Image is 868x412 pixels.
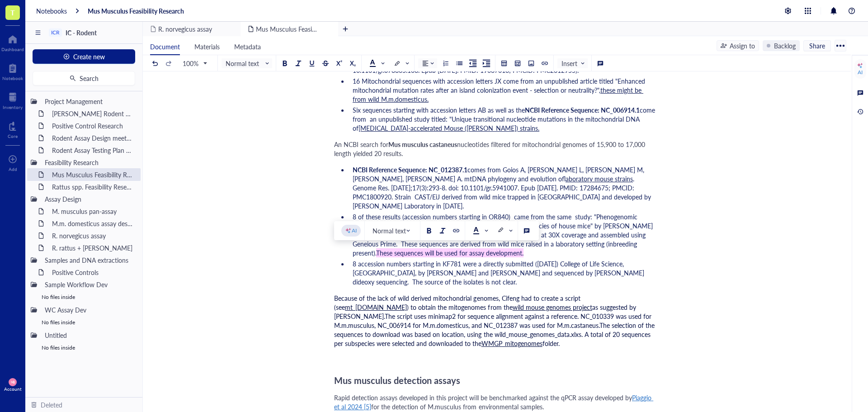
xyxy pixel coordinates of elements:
[41,193,137,205] div: Assay Design
[33,49,135,64] button: Create new
[803,40,831,51] button: Share
[36,7,67,15] a: Notebooks
[407,303,512,312] span: ) to obtain the mitogenomes from the
[513,303,592,312] span: wild mouse genomes project
[234,42,261,51] span: Metadata
[48,180,137,193] div: Rattus spp. Feasibility Research
[373,227,414,235] span: Normal text
[345,303,407,312] span: mt_[DOMAIN_NAME]
[41,254,137,266] div: Samples and DNA extractions
[1,32,24,52] a: Dashboard
[48,242,137,254] div: R. rattus + [PERSON_NAME]
[334,374,460,387] span: Mus musculus detection assays
[51,29,60,36] div: ICR
[334,393,653,411] span: Piaggio et al 2024 [5]
[48,107,137,120] div: [PERSON_NAME] Rodent Test Full Proposal
[371,402,544,411] span: for the detection of M.musculus from environmental samples.
[8,119,18,139] a: Core
[48,217,137,230] div: M.m. domesticus assay design
[353,105,657,133] span: come from an unpublished study titled: "Unique transitional nucleotide mutations in the mitochond...
[353,165,467,174] span: NCBI Reference Sequence: NC_012387.1
[2,61,23,81] a: Notebook
[48,132,137,144] div: Rodent Assay Design meeting_[DATE]
[48,168,137,181] div: Mus Musculus Feasibility Research
[334,312,653,330] span: The script uses minimap2 for sequence alignment against a reference. NC_010339 was used for M.m.m...
[41,278,137,291] div: Sample Workflow Dev
[542,339,560,348] span: folder.
[566,174,633,183] span: laboratory mouse strains
[27,316,141,329] div: No files inside
[3,104,23,110] div: Inventory
[27,341,141,354] div: No files inside
[353,212,655,257] span: 8 of these results (accession numbers starting in OR840) came from the same study: "Phenogenomic ...
[48,144,137,156] div: Rodent Assay Testing Plan [DATE]
[10,380,14,384] span: MB
[73,53,105,60] span: Create new
[359,123,539,133] span: [MEDICAL_DATA]-accelerated Mouse ([PERSON_NAME]) strains.
[334,140,388,149] span: An NCBI search for
[3,90,23,110] a: Inventory
[41,156,137,169] div: Feasibility Research
[183,59,207,67] span: 100%
[353,165,646,183] span: comes from Goios A, [PERSON_NAME] L, [PERSON_NAME] M, [PERSON_NAME], [PERSON_NAME] A. mtDNA phylo...
[334,393,632,402] span: Rapid detection assays developed in this project will be benchmarked against the qPCR assay devel...
[33,71,135,85] button: Search
[88,7,184,15] a: Mus Musculus Feasibility Research
[41,400,62,410] div: Deleted
[858,69,863,76] div: AI
[80,75,99,82] span: Search
[8,133,18,139] div: Core
[194,42,220,51] span: Materials
[10,7,15,18] span: T
[353,76,647,95] span: 16 Mitochondrial sequences with accession letters JX come from an unpublished article titled "Enh...
[525,105,640,114] span: NCBI Reference Sequence: NC_006914.1
[9,166,17,172] div: Add
[353,105,525,114] span: Six sequences starting with accession letters AB as well as the
[226,59,270,67] span: Normal text
[376,248,524,257] span: These sequences will be used for assay development.
[334,140,647,158] span: nucleotides filtered for mitochondrial genomes of 15,900 to 17,000 length yielded 20 results.
[809,42,825,50] span: Share
[41,95,137,108] div: Project Management
[561,59,585,67] span: Insert
[150,42,180,51] span: Document
[352,227,357,234] div: AI
[48,229,137,242] div: R. norvegicus assay
[48,266,137,279] div: Positive Controls
[334,321,656,348] span: The selection of the sequences to download was based on location, using the wild_mouse_genomes_da...
[774,41,796,51] div: Backlog
[334,303,638,321] span: as suggested by [PERSON_NAME].
[4,386,22,392] div: Account
[48,205,137,218] div: M. musculus pan-assay
[353,259,646,286] span: 8 accession numbers starting in KF781 were a directly submitted ([DATE]) College of Life Science,...
[730,41,755,51] div: Assign to
[334,294,582,312] span: Because of the lack of wild derived mitochondrial genomes, Cifeng had to create a script (see
[2,76,23,81] div: Notebook
[41,303,137,316] div: WC Assay Dev
[353,174,653,210] span: . Genome Res. [DATE];17(3):293-8. doi: 10.1101/gr.5941007. Epub [DATE]. PMID: 17284675; PMCID: PM...
[27,291,141,303] div: No files inside
[66,28,97,37] span: IC - Rodent
[353,85,643,104] span: these might be from wild M.m.domesticus.
[1,47,24,52] div: Dashboard
[481,339,542,348] span: WMGP_mitogenomes
[388,140,457,149] span: Mus musculus castaneus
[48,119,137,132] div: Positive Control Research
[41,329,137,341] div: Untitled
